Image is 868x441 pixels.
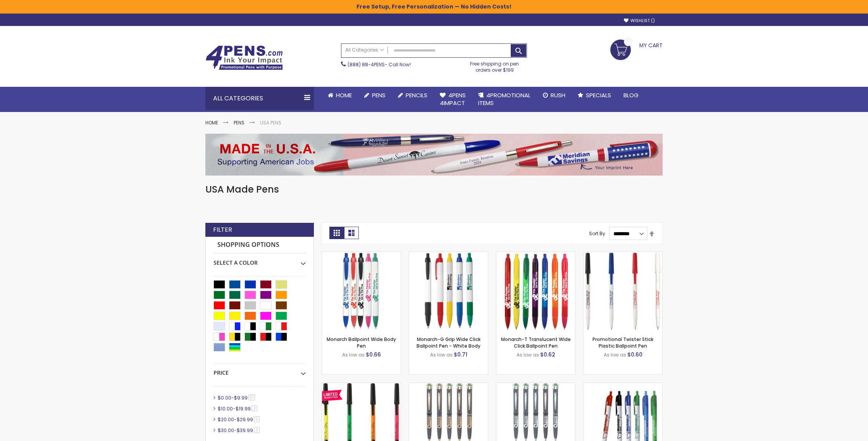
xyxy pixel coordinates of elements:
[342,351,365,358] span: As low as
[551,91,565,99] span: Rush
[327,336,396,349] a: Monarch Ballpoint Wide Body Pen
[216,394,258,401] a: $0.00-$9.9957
[496,252,575,331] img: Monarch-T Translucent Wide Click Ballpoint Pen
[345,47,384,53] span: All Categories
[234,119,245,126] a: Pens
[348,61,411,68] span: - Call Now!
[501,336,571,349] a: Monarch-T Translucent Wide Click Ballpoint Pen
[214,363,306,377] div: Price
[430,351,453,358] span: As low as
[517,351,539,358] span: As low as
[348,61,385,68] a: (888) 88-4PENS
[623,91,639,99] span: Blog
[205,119,218,126] a: Home
[205,45,283,70] img: 4Pens Custom Pens and Promotional Products
[236,405,251,412] span: $19.99
[218,394,231,401] span: $0.00
[409,252,488,331] img: Monarch-G Grip Wide Click Ballpoint Pen - White Body
[234,394,248,401] span: $9.99
[218,427,234,434] span: $30.00
[213,226,232,234] strong: Filter
[584,382,662,389] a: RePen™ - USA Recycled Water Bottle (rPET) Rectractable Custom Pen
[434,87,472,112] a: 4Pens4impact
[586,91,611,99] span: Specials
[329,227,344,239] strong: Grid
[409,382,488,389] a: Garland® USA Made Recycled Hefty High Gloss Gold Accents Metal Twist Pen
[537,87,572,104] a: Rush
[392,87,434,104] a: Pencils
[205,134,663,176] img: USA Pens
[205,87,314,110] div: All Categories
[584,252,662,258] a: Promotional Twister Stick Plastic Ballpoint Pen
[322,252,401,331] img: Monarch Ballpoint Wide Body Pen
[617,87,645,104] a: Blog
[604,351,626,358] span: As low as
[584,252,662,331] img: Promotional Twister Stick Plastic Ballpoint Pen
[372,91,386,99] span: Pens
[322,382,401,389] a: Promotional Neon Twister Stick Plastic Ballpoint Pen
[322,87,358,104] a: Home
[248,394,255,400] span: 57
[478,91,530,107] span: 4PROMOTIONAL ITEMS
[366,351,381,358] span: $0.66
[237,416,253,423] span: $29.99
[496,252,575,258] a: Monarch-T Translucent Wide Click Ballpoint Pen
[254,416,260,422] span: 6
[341,44,388,57] a: All Categories
[454,351,467,358] span: $0.71
[237,427,253,434] span: $39.99
[216,405,260,412] a: $10.00-$19.993
[216,427,262,434] a: $30.00-$39.993
[336,91,352,99] span: Home
[417,336,480,349] a: Monarch-G Grip Wide Click Ballpoint Pen - White Body
[358,87,392,104] a: Pens
[218,416,234,423] span: $20.00
[409,252,488,258] a: Monarch-G Grip Wide Click Ballpoint Pen - White Body
[406,91,427,99] span: Pencils
[440,91,466,107] span: 4Pens 4impact
[472,87,537,112] a: 4PROMOTIONALITEMS
[216,416,262,423] a: $20.00-$29.996
[214,253,306,267] div: Select A Color
[218,405,233,412] span: $10.00
[205,183,663,196] h1: USA Made Pens
[592,336,653,349] a: Promotional Twister Stick Plastic Ballpoint Pen
[589,230,605,237] label: Sort By
[540,351,555,358] span: $0.62
[624,18,655,24] a: Wishlist
[627,351,642,358] span: $0.60
[260,119,281,126] strong: USA Pens
[214,237,306,253] strong: Shopping Options
[572,87,617,104] a: Specials
[496,382,575,389] a: Garland® USA Made Recycled Hefty High Gloss Chrome Accents Metal Twist Pen
[254,427,260,433] span: 3
[322,252,401,258] a: Monarch Ballpoint Wide Body Pen
[251,405,257,411] span: 3
[462,58,527,73] div: Free shipping on pen orders over $199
